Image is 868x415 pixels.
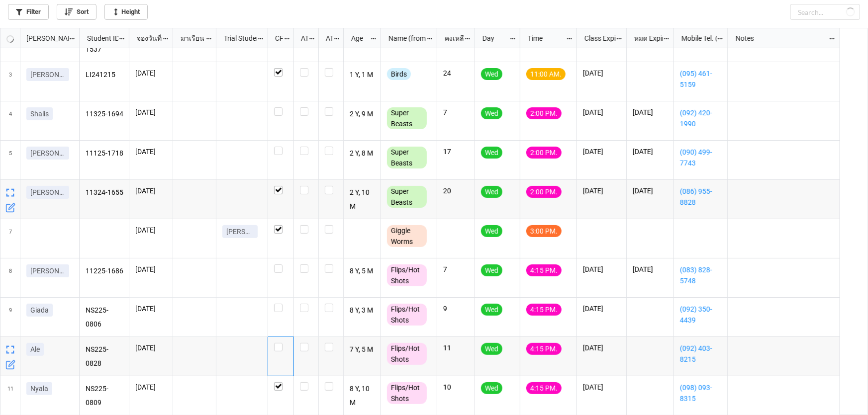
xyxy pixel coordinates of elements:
[583,68,620,78] p: [DATE]
[680,186,721,208] a: (086) 955-8828
[481,264,502,276] div: Wed
[633,147,668,157] p: [DATE]
[320,33,334,44] div: ATK
[481,107,502,119] div: Wed
[583,147,620,157] p: [DATE]
[477,33,509,44] div: Day
[86,68,123,82] p: LI241215
[30,305,49,315] p: Giada
[387,147,427,168] div: Super Beasts
[345,33,371,44] div: Age
[526,225,562,237] div: 3:00 PM.
[481,186,502,198] div: Wed
[30,266,65,276] p: [PERSON_NAME]
[481,304,502,316] div: Wed
[675,33,717,44] div: Mobile Tel. (from Nick Name)
[579,33,616,44] div: Class Expiration
[481,225,502,237] div: Wed
[387,382,427,404] div: Flips/Hot Shots
[387,343,427,365] div: Flips/Hot Shots
[680,343,721,365] a: (092) 403-8215
[443,343,469,353] p: 11
[9,141,12,179] span: 5
[30,187,65,197] p: [PERSON_NAME]
[443,107,469,117] p: 7
[680,264,721,286] a: (083) 828-5748
[522,33,566,44] div: Time
[443,147,469,157] p: 17
[7,376,13,415] span: 11
[86,382,123,409] p: NS225-0809
[350,107,375,121] p: 2 Y, 9 M
[680,147,721,168] a: (090) 499-7743
[526,68,566,80] div: 11:00 AM.
[439,33,465,44] div: คงเหลือ (from Nick Name)
[0,28,80,48] div: grid
[350,147,375,161] p: 2 Y, 8 M
[135,107,167,117] p: [DATE]
[86,343,123,370] p: NS225-0828
[790,4,860,20] input: Search...
[526,186,562,198] div: 2:00 PM.
[350,186,375,213] p: 2 Y, 10 M
[295,33,309,44] div: ATT
[86,264,123,278] p: 11225-1686
[443,304,469,314] p: 9
[628,33,663,44] div: หมด Expired date (from [PERSON_NAME] Name)
[135,304,167,314] p: [DATE]
[383,33,426,44] div: Name (from Class)
[81,33,118,44] div: Student ID (from [PERSON_NAME] Name)
[680,107,721,129] a: (092) 420-1990
[387,68,411,80] div: Birds
[387,264,427,286] div: Flips/Hot Shots
[481,343,502,355] div: Wed
[526,147,562,159] div: 2:00 PM.
[583,186,620,196] p: [DATE]
[135,68,167,78] p: [DATE]
[135,186,167,196] p: [DATE]
[526,382,562,394] div: 4:15 PM.
[387,225,427,247] div: Giggle Worms
[387,186,427,208] div: Super Beasts
[583,304,620,314] p: [DATE]
[526,304,562,316] div: 4:15 PM.
[481,68,502,80] div: Wed
[443,382,469,392] p: 10
[135,382,167,392] p: [DATE]
[86,304,123,331] p: NS225-0806
[30,344,40,354] p: Ale
[680,304,721,326] a: (092) 350-4439
[9,62,12,101] span: 3
[218,33,257,44] div: Trial Student
[135,264,167,274] p: [DATE]
[30,70,65,80] p: [PERSON_NAME]
[135,225,167,235] p: [DATE]
[20,33,69,44] div: [PERSON_NAME] Name
[8,4,49,20] a: Filter
[86,186,123,200] p: 11324-1655
[526,107,562,119] div: 2:00 PM.
[443,68,469,78] p: 24
[9,219,12,258] span: 7
[583,382,620,392] p: [DATE]
[680,68,721,90] a: (095) 461-5159
[583,343,620,353] p: [DATE]
[730,33,829,44] div: Notes
[9,298,12,336] span: 9
[387,304,427,326] div: Flips/Hot Shots
[30,148,65,158] p: [PERSON_NAME]
[526,264,562,276] div: 4:15 PM.
[30,109,49,119] p: Shalis
[135,343,167,353] p: [DATE]
[226,227,254,237] p: [PERSON_NAME]
[175,33,206,44] div: มาเรียน
[481,382,502,394] div: Wed
[481,147,502,159] div: Wed
[443,264,469,274] p: 7
[680,382,721,404] a: (098) 093-8315
[30,384,48,394] p: Nyala
[443,186,469,196] p: 20
[86,107,123,121] p: 11325-1694
[350,264,375,278] p: 8 Y, 5 M
[526,343,562,355] div: 4:15 PM.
